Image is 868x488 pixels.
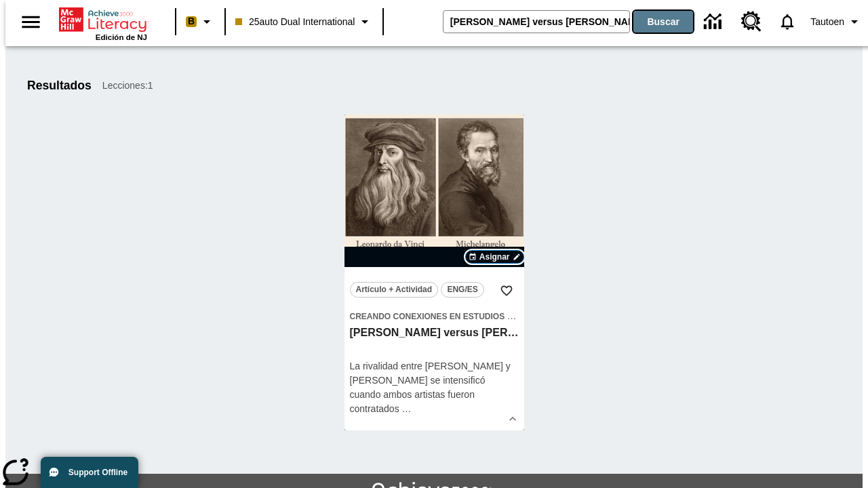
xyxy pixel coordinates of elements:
[235,15,355,29] span: 25auto Dual International
[441,282,484,298] button: ENG/ES
[180,9,220,34] button: Boost El color de la clase es melocotón. Cambiar el color de la clase.
[447,283,477,297] span: ENG/ES
[102,79,153,93] span: Lecciones : 1
[465,250,524,264] button: Asignar Elegir fechas
[810,15,844,29] span: Tautoen
[805,9,868,34] button: Perfil/Configuración
[633,11,693,33] button: Buscar
[11,2,51,42] button: Abrir el menú lateral
[502,409,523,429] button: Ver más
[350,312,549,321] span: Creando conexiones en Estudios Sociales
[188,13,195,30] span: B
[494,279,519,303] button: Añadir a mis Favoritas
[350,282,439,298] button: Artículo + Actividad
[443,11,629,33] input: Buscar campo
[350,309,519,323] span: Tema: Creando conexiones en Estudios Sociales/Historia universal II
[59,6,147,33] a: Portada
[230,9,378,34] button: Clase: 25auto Dual International, Selecciona una clase
[350,326,519,340] h3: Miguel Ángel versus Leonardo
[356,283,433,297] span: Artículo + Actividad
[733,3,770,40] a: Centro de recursos, Se abrirá en una pestaña nueva.
[59,5,147,41] div: Portada
[402,403,412,414] span: …
[344,115,524,430] div: lesson details
[41,457,138,488] button: Support Offline
[479,251,510,263] span: Asignar
[96,33,147,41] span: Edición de NJ
[696,3,733,41] a: Centro de información
[350,359,519,416] div: La rivalidad entre [PERSON_NAME] y [PERSON_NAME] se intensificó cuando ambos artistas fueron cont...
[27,79,92,93] h1: Resultados
[770,4,805,39] a: Notificaciones
[68,468,127,477] span: Support Offline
